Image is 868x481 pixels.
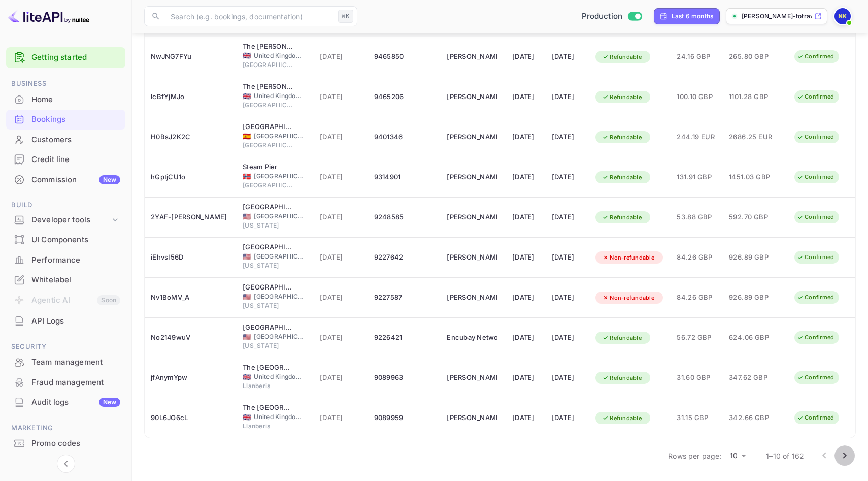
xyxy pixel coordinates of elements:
[447,370,497,386] div: Samuel Collins
[595,332,648,344] div: Refundable
[447,129,497,145] div: Nikolas Kampas
[151,89,230,105] div: lcBfYjMJo
[512,169,540,185] div: [DATE]
[164,6,334,26] input: Search (e.g. bookings, documentation)
[243,122,293,132] div: Hotel Barcelona Universal
[552,209,583,226] div: [DATE]
[6,230,125,249] a: UI Components
[729,91,780,103] span: 1101.28 GBP
[320,332,361,343] span: [DATE]
[595,412,648,425] div: Refundable
[374,330,435,346] div: 9226421
[243,334,251,340] span: United States of America
[243,374,251,380] span: United Kingdom of Great Britain and Northern Ireland
[31,154,120,166] div: Credit line
[6,170,125,189] a: CommissionNew
[151,209,230,226] div: 2YAF-[PERSON_NAME]
[729,292,780,303] span: 926.89 GBP
[243,282,293,293] div: Arthouse Hotel New York City
[320,172,361,183] span: [DATE]
[243,82,293,92] div: The George
[243,213,251,220] span: United States of America
[552,290,583,306] div: [DATE]
[790,50,841,63] div: Confirmed
[447,169,497,185] div: Katerina Kampa
[6,130,125,149] a: Customers
[243,221,293,230] span: [US_STATE]
[790,131,841,143] div: Confirmed
[6,150,125,170] div: Credit line
[672,12,713,21] div: Last 6 months
[320,412,361,424] span: [DATE]
[374,169,435,185] div: 9314901
[729,172,780,183] span: 1451.03 GBP
[6,341,125,352] span: Security
[6,434,125,453] a: Promo codes
[6,270,125,289] a: Whitelabel
[677,252,717,263] span: 84.26 GBP
[552,249,583,266] div: [DATE]
[243,294,251,300] span: United States of America
[6,130,125,150] div: Customers
[595,292,661,304] div: Non-refundable
[320,212,361,223] span: [DATE]
[320,51,361,62] span: [DATE]
[243,173,251,180] span: Norway
[151,410,230,426] div: 90L6JO6cL
[6,90,125,109] a: Home
[6,110,125,130] div: Bookings
[512,290,540,306] div: [DATE]
[31,397,120,408] div: Audit logs
[151,129,230,145] div: H0BsJ2K2C
[668,451,721,461] p: Rows per page:
[31,52,120,63] a: Getting started
[254,332,305,341] span: [GEOGRAPHIC_DATA]
[834,445,855,466] button: Go to next page
[512,129,540,145] div: [DATE]
[729,212,780,223] span: 592.70 GBP
[254,412,305,422] span: United Kingdom of [GEOGRAPHIC_DATA] and [GEOGRAPHIC_DATA]
[374,49,435,65] div: 9465850
[254,252,305,261] span: [GEOGRAPHIC_DATA]
[6,352,125,371] a: Team management
[374,249,435,266] div: 9227642
[6,373,125,393] div: Fraud management
[320,292,361,303] span: [DATE]
[6,90,125,110] div: Home
[6,211,125,229] div: Developer tools
[254,292,305,301] span: [GEOGRAPHIC_DATA]
[512,370,540,386] div: [DATE]
[512,410,540,426] div: [DATE]
[151,290,230,306] div: Nv1BoMV_A
[742,12,812,21] p: [PERSON_NAME]-totrave...
[729,252,780,263] span: 926.89 GBP
[99,175,120,184] div: New
[320,252,361,263] span: [DATE]
[729,412,780,424] span: 342.66 GBP
[31,234,120,246] div: UI Components
[243,323,293,333] div: Arthouse Hotel New York City
[677,332,717,343] span: 56.72 GBP
[57,455,75,473] button: Collapse navigation
[6,393,125,412] div: Audit logsNew
[374,129,435,145] div: 9401346
[31,274,120,286] div: Whitelabel
[374,410,435,426] div: 9089959
[729,332,780,343] span: 624.06 GBP
[595,91,648,104] div: Refundable
[677,51,717,62] span: 24.16 GBP
[99,398,120,407] div: New
[790,211,841,223] div: Confirmed
[6,311,125,331] div: API Logs
[6,170,125,190] div: CommissionNew
[6,250,125,270] div: Performance
[677,292,717,303] span: 84.26 GBP
[254,212,305,221] span: [GEOGRAPHIC_DATA]
[552,169,583,185] div: [DATE]
[447,330,497,346] div: Encubay Network
[31,254,120,266] div: Performance
[512,249,540,266] div: [DATE]
[243,414,251,421] span: United Kingdom of Great Britain and Northern Ireland
[595,51,648,63] div: Refundable
[790,171,841,183] div: Confirmed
